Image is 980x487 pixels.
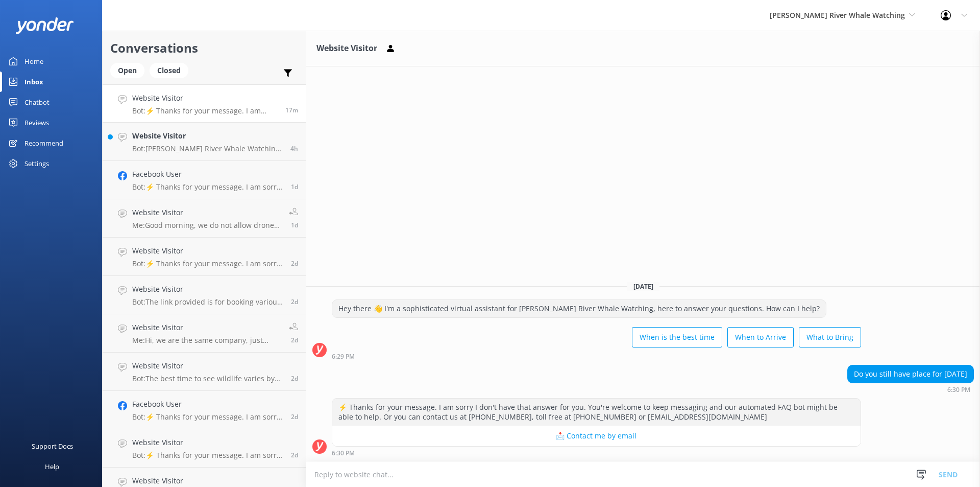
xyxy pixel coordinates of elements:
[291,336,298,344] span: Sep 21 2025 11:28am (UTC -07:00) America/Tijuana
[291,182,298,191] span: Sep 22 2025 11:30am (UTC -07:00) America/Tijuana
[291,412,298,421] span: Sep 21 2025 07:35am (UTC -07:00) America/Tijuana
[15,17,74,34] img: yonder-white-logo.png
[332,399,861,426] div: ⚡ Thanks for your message. I am sorry I don't have that answer for you. You're welcome to keep me...
[132,106,278,115] p: Bot: ⚡ Thanks for your message. I am sorry I don't have that answer for you. You're welcome to ke...
[24,153,49,174] div: Settings
[103,429,306,468] a: Website VisitorBot:⚡ Thanks for your message. I am sorry I don't have that answer for you. You're...
[291,297,298,306] span: Sep 21 2025 01:47pm (UTC -07:00) America/Tijuana
[847,386,974,393] div: Sep 23 2025 06:30pm (UTC -07:00) America/Tijuana
[291,259,298,268] span: Sep 21 2025 05:22pm (UTC -07:00) America/Tijuana
[770,10,905,20] span: [PERSON_NAME] River Whale Watching
[132,374,283,383] p: Bot: The best time to see wildlife varies by species. Transient Orcas can be spotted year-round, ...
[150,63,188,78] div: Closed
[110,63,144,78] div: Open
[132,92,278,104] h4: Website Visitor
[132,322,281,333] h4: Website Visitor
[332,353,861,360] div: Sep 23 2025 06:29pm (UTC -07:00) America/Tijuana
[24,72,43,92] div: Inbox
[727,327,794,347] button: When to Arrive
[632,327,722,347] button: When is the best time
[24,92,50,112] div: Chatbot
[332,300,826,317] div: Hey there 👋 I'm a sophisticated virtual assistant for [PERSON_NAME] River Whale Watching, here to...
[24,51,43,72] div: Home
[132,360,283,372] h4: Website Visitor
[132,336,281,345] p: Me: Hi, we are the same company, just under a different name
[848,365,973,383] div: Do you still have place for [DATE]
[24,112,49,133] div: Reviews
[332,354,355,360] strong: 6:29 PM
[103,314,306,353] a: Website VisitorMe:Hi, we are the same company, just under a different name2d
[132,399,283,410] h4: Facebook User
[290,144,298,153] span: Sep 23 2025 02:16pm (UTC -07:00) America/Tijuana
[103,123,306,161] a: Website VisitorBot:[PERSON_NAME] River Whale Watching is located at [GEOGRAPHIC_DATA], [GEOGRAPHI...
[103,353,306,391] a: Website VisitorBot:The best time to see wildlife varies by species. Transient Orcas can be spotte...
[103,161,306,199] a: Facebook UserBot:⚡ Thanks for your message. I am sorry I don't have that answer for you. You're w...
[132,245,283,257] h4: Website Visitor
[132,437,283,448] h4: Website Visitor
[627,282,659,291] span: [DATE]
[103,238,306,276] a: Website VisitorBot:⚡ Thanks for your message. I am sorry I don't have that answer for you. You're...
[332,450,355,456] strong: 6:30 PM
[132,297,283,307] p: Bot: The link provided is for booking various tours, including those on Zodiac boats. You can sel...
[947,387,970,393] strong: 6:30 PM
[103,391,306,429] a: Facebook UserBot:⚡ Thanks for your message. I am sorry I don't have that answer for you. You're w...
[132,182,283,192] p: Bot: ⚡ Thanks for your message. I am sorry I don't have that answer for you. You're welcome to ke...
[132,284,283,295] h4: Website Visitor
[132,221,281,230] p: Me: Good morning, we do not allow drones on our tours. Cameras and phones are more than welcome!
[291,451,298,459] span: Sep 20 2025 07:04pm (UTC -07:00) America/Tijuana
[110,64,150,76] a: Open
[316,42,377,55] h3: Website Visitor
[132,451,283,460] p: Bot: ⚡ Thanks for your message. I am sorry I don't have that answer for you. You're welcome to ke...
[291,221,298,229] span: Sep 22 2025 07:32am (UTC -07:00) America/Tijuana
[132,259,283,268] p: Bot: ⚡ Thanks for your message. I am sorry I don't have that answer for you. You're welcome to ke...
[285,106,298,114] span: Sep 23 2025 06:30pm (UTC -07:00) America/Tijuana
[110,38,298,58] h2: Conversations
[332,449,861,456] div: Sep 23 2025 06:30pm (UTC -07:00) America/Tijuana
[132,412,283,422] p: Bot: ⚡ Thanks for your message. I am sorry I don't have that answer for you. You're welcome to ke...
[24,133,63,153] div: Recommend
[291,374,298,383] span: Sep 21 2025 10:46am (UTC -07:00) America/Tijuana
[103,199,306,238] a: Website VisitorMe:Good morning, we do not allow drones on our tours. Cameras and phones are more ...
[45,456,59,477] div: Help
[799,327,861,347] button: What to Bring
[332,426,861,446] button: 📩 Contact me by email
[132,169,283,180] h4: Facebook User
[150,64,193,76] a: Closed
[32,436,73,456] div: Support Docs
[103,84,306,123] a: Website VisitorBot:⚡ Thanks for your message. I am sorry I don't have that answer for you. You're...
[132,475,283,486] h4: Website Visitor
[103,276,306,314] a: Website VisitorBot:The link provided is for booking various tours, including those on Zodiac boat...
[132,207,281,218] h4: Website Visitor
[132,130,283,142] h4: Website Visitor
[132,144,283,153] p: Bot: [PERSON_NAME] River Whale Watching is located at [GEOGRAPHIC_DATA], [GEOGRAPHIC_DATA], [PERS...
